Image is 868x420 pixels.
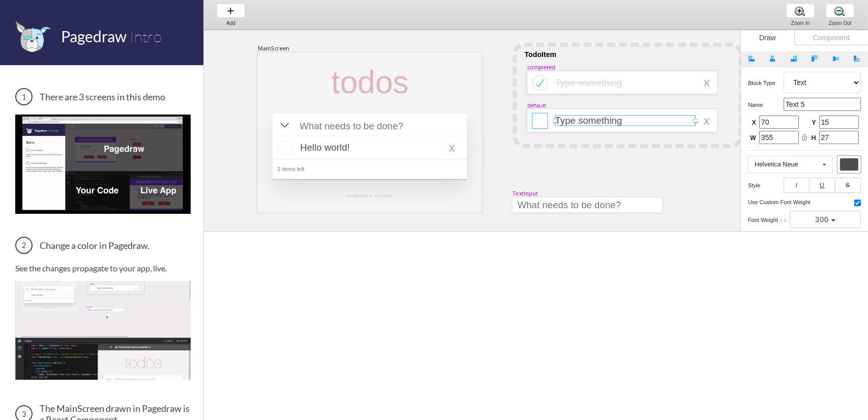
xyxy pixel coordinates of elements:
[15,237,191,254] h3: Change a color in Pagedraw.
[815,215,828,223] span: 300
[130,27,162,46] span: Intro
[794,30,868,45] div: Component
[821,20,859,26] div: Zoom Out
[810,134,816,143] span: H
[704,76,710,89] div: x
[748,217,778,223] span: font weight
[15,20,51,52] img: favicon.png
[15,115,191,213] img: 3 screens
[755,161,798,168] div: Helvetica Neue
[810,119,816,128] span: Y
[846,182,850,189] s: S
[750,134,756,143] span: W
[780,217,787,224] i: code
[748,182,784,188] h5: style
[15,88,191,105] h3: There are 3 screens in this demo
[790,211,861,228] button: 300
[225,6,236,16] img: baseline-add-24px.svg
[61,27,127,45] span: Pagedraw
[212,20,250,26] div: Add
[704,114,710,127] div: x
[795,182,797,189] i: I
[15,263,191,273] p: See the changes propagate to your app, live.
[801,134,808,141] i: lock_open
[835,178,861,193] button: S
[781,20,820,26] div: Zoom In
[513,190,538,198] div: TextInput
[15,281,191,380] img: Change a color in Pagedraw
[809,178,835,193] button: U
[748,102,784,108] h5: name
[750,119,756,128] span: X
[258,45,289,52] div: MainScreen
[784,178,810,193] button: I
[748,199,814,205] h5: use custom font weight
[748,80,784,86] h5: Block type
[527,63,555,71] div: completed
[854,200,861,206] input: use custom font weight
[820,182,825,189] u: U
[795,6,805,16] img: zoom-plus.png
[784,98,861,111] input: Text 5
[834,6,845,16] img: zoom-minus.png
[741,30,794,45] div: Draw
[527,101,546,109] div: default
